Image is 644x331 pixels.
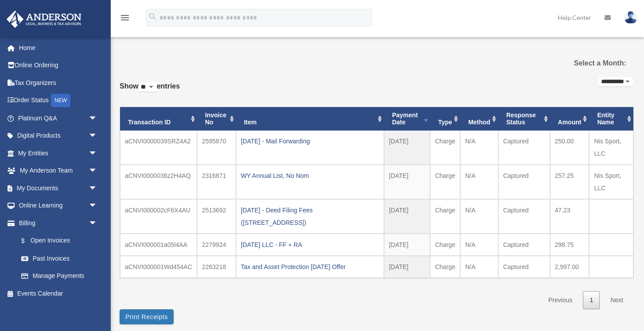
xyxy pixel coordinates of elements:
th: Transaction ID: activate to sort column ascending [120,107,197,131]
td: [DATE] [384,165,430,199]
span: arrow_drop_down [89,144,106,162]
td: N/A [460,256,498,278]
td: aCNVI000001a05l4AA [120,234,197,256]
th: Item: activate to sort column ascending [236,107,384,131]
span: arrow_drop_down [89,109,106,127]
span: $ [26,235,31,246]
div: Tax and Asset Protection [DATE] Offer [241,261,380,273]
td: N/A [460,165,498,199]
a: Previous [542,291,579,309]
td: 2,997.00 [550,256,590,278]
td: Nis Sport, LLC [589,165,633,199]
a: $Open Invoices [12,232,111,250]
span: arrow_drop_down [89,127,106,145]
td: [DATE] [384,131,430,165]
a: menu [120,15,130,23]
td: Captured [498,165,550,199]
td: 2279924 [197,234,236,256]
td: 2263218 [197,256,236,278]
td: Charge [430,199,460,234]
td: N/A [460,131,498,165]
span: arrow_drop_down [89,162,106,180]
a: My Entitiesarrow_drop_down [6,144,111,162]
td: Charge [430,256,460,278]
span: arrow_drop_down [89,197,106,215]
i: menu [120,12,130,23]
a: Past Invoices [12,250,106,267]
label: Select a Month: [554,57,626,69]
td: 2595870 [197,131,236,165]
th: Payment Date: activate to sort column ascending [384,107,430,131]
td: 2513692 [197,199,236,234]
img: Anderson Advisors Platinum Portal [4,11,84,28]
div: [DATE] LLC - FF + RA [241,239,380,251]
td: [DATE] [384,234,430,256]
th: Amount: activate to sort column ascending [550,107,590,131]
td: Charge [430,131,460,165]
a: Home [6,39,111,57]
td: aCNVI0000039SRZ4A2 [120,131,197,165]
td: Charge [430,165,460,199]
a: Events Calendar [6,285,111,302]
td: 47.23 [550,199,590,234]
a: My Anderson Teamarrow_drop_down [6,162,111,180]
a: Digital Productsarrow_drop_down [6,127,111,145]
a: Next [604,291,630,309]
div: [DATE] - Deed Filing Fees ([STREET_ADDRESS]) [241,204,380,229]
th: Response Status: activate to sort column ascending [498,107,550,131]
label: Show entries [120,80,180,101]
th: Invoice No: activate to sort column ascending [197,107,236,131]
td: Charge [430,234,460,256]
a: Tax Organizers [6,74,111,92]
td: N/A [460,234,498,256]
td: 257.25 [550,165,590,199]
td: aCNVI000001Wd454AC [120,256,197,278]
td: aCNVI000002cF6X4AU [120,199,197,234]
div: NEW [51,94,70,107]
a: Online Ordering [6,57,111,74]
th: Method: activate to sort column ascending [460,107,498,131]
span: arrow_drop_down [89,179,106,197]
td: Captured [498,256,550,278]
a: Order StatusNEW [6,92,111,110]
a: Online Learningarrow_drop_down [6,197,111,215]
td: aCNVI0000036z2H4AQ [120,165,197,199]
th: Entity Name: activate to sort column ascending [589,107,633,131]
td: Captured [498,199,550,234]
a: Platinum Q&Aarrow_drop_down [6,109,111,127]
td: Nis Sport, LLC [589,131,633,165]
a: My Documentsarrow_drop_down [6,179,111,197]
span: arrow_drop_down [89,214,106,232]
td: [DATE] [384,256,430,278]
td: [DATE] [384,199,430,234]
a: Manage Payments [12,267,111,285]
button: Print Receipts [120,309,174,324]
img: User Pic [624,11,637,24]
div: WY Annual List, No Nom [241,169,380,182]
th: Type: activate to sort column ascending [430,107,460,131]
a: Billingarrow_drop_down [6,214,111,232]
i: search [148,12,158,22]
a: 1 [583,291,600,309]
select: Showentries [139,82,157,92]
td: 298.75 [550,234,590,256]
td: Captured [498,234,550,256]
td: N/A [460,199,498,234]
td: 250.00 [550,131,590,165]
td: 2316871 [197,165,236,199]
td: Captured [498,131,550,165]
div: [DATE] - Mail Forwarding [241,135,380,147]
